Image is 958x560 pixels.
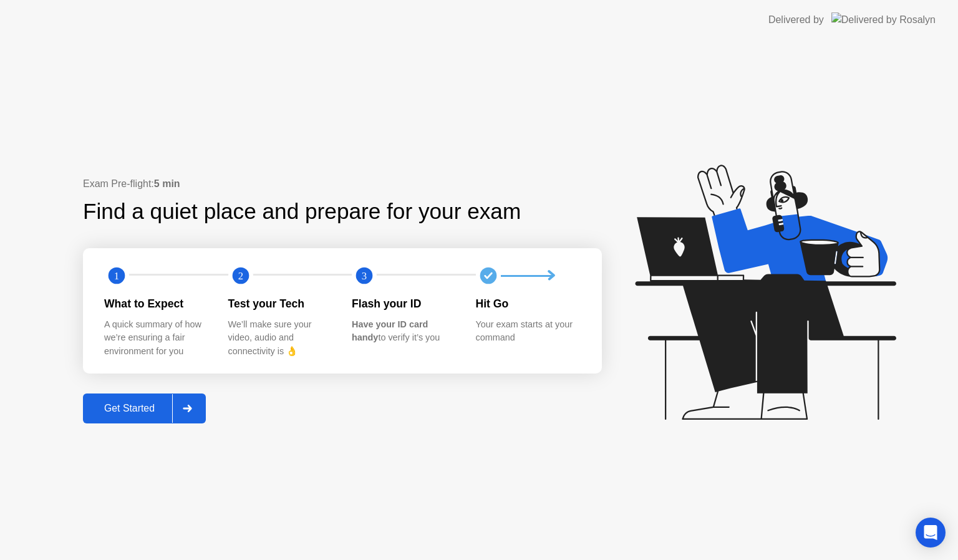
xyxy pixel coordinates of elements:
text: 3 [362,270,367,282]
div: Test your Tech [228,296,332,312]
b: Have your ID card handy [352,319,428,343]
div: Get Started [87,403,172,414]
text: 1 [114,270,119,282]
div: What to Expect [104,296,208,312]
div: Find a quiet place and prepare for your exam [83,195,523,228]
div: We’ll make sure your video, audio and connectivity is 👌 [228,318,332,359]
div: Your exam starts at your command [476,318,580,345]
div: Open Intercom Messenger [916,518,946,548]
button: Get Started [83,393,206,423]
img: Delivered by Rosalyn [831,12,936,27]
div: Hit Go [476,296,580,312]
div: Delivered by [768,12,824,27]
div: A quick summary of how we’re ensuring a fair environment for you [104,318,208,359]
div: Exam Pre-flight: [83,176,602,191]
text: 2 [238,270,243,282]
b: 5 min [154,178,180,189]
div: Flash your ID [352,296,456,312]
div: to verify it’s you [352,318,456,345]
